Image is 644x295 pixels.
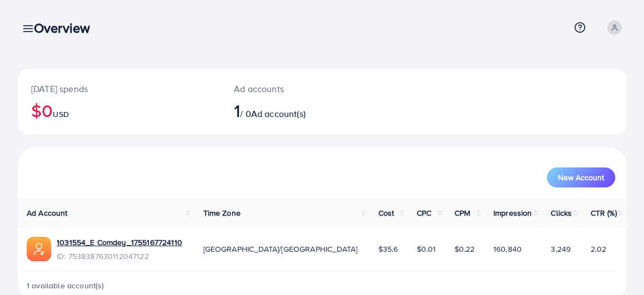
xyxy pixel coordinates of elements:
[417,207,431,218] span: CPC
[455,207,470,218] span: CPM
[251,108,306,120] span: Ad account(s)
[203,243,357,255] span: [GEOGRAPHIC_DATA]/[GEOGRAPHIC_DATA]
[234,98,240,123] span: 1
[234,82,360,95] p: Ad accounts
[34,20,99,36] h3: Overview
[203,207,240,218] span: Time Zone
[234,100,360,121] h2: / 0
[378,243,398,255] span: $35.6
[57,237,182,248] a: 1031554_E Comdey_1755167724110
[551,243,571,255] span: 3,249
[493,243,522,255] span: 160,840
[27,237,51,261] img: ic-ads-acc.e4c84228.svg
[31,100,207,121] h2: $0
[27,280,104,291] span: 1 available account(s)
[590,207,616,218] span: CTR (%)
[31,82,207,95] p: [DATE] spends
[547,167,615,187] button: New Account
[558,174,604,181] span: New Account
[590,243,606,255] span: 2.02
[53,109,68,120] span: USD
[27,207,68,218] span: Ad Account
[57,251,182,262] span: ID: 7538387630112047122
[455,243,475,255] span: $0.22
[551,207,572,218] span: Clicks
[417,243,436,255] span: $0.01
[378,207,395,218] span: Cost
[493,207,532,218] span: Impression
